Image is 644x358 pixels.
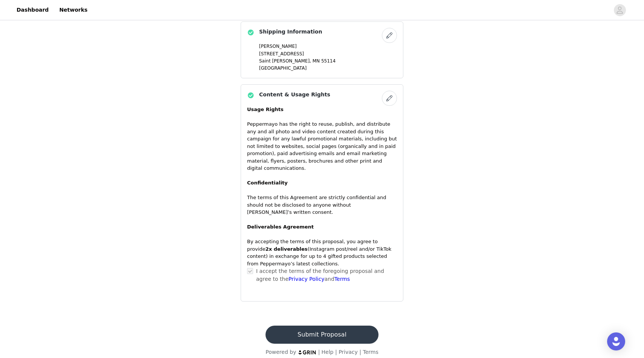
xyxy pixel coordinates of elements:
[241,21,403,78] div: Shipping Information
[266,349,296,355] span: Powered by
[607,332,625,350] div: Open Intercom Messenger
[334,276,350,282] a: Terms
[288,276,324,282] a: Privacy Policy
[247,106,397,216] p: Peppermayo has the right to reuse, publish, and distribute any and all photo and video content cr...
[259,28,322,36] h4: Shipping Information
[256,267,397,283] p: I accept the terms of the foregoing proposal and agree to the and
[318,349,320,355] span: |
[259,91,330,99] h4: Content & Usage Rights
[266,326,378,344] button: Submit Proposal
[359,349,361,355] span: |
[616,4,623,16] div: avatar
[259,50,397,57] p: [STREET_ADDRESS]
[55,2,92,18] a: Networks
[12,2,53,18] a: Dashboard
[313,58,320,64] span: MN
[322,349,334,355] a: Help
[298,350,317,355] img: logo
[259,58,311,64] span: Saint [PERSON_NAME],
[259,65,397,72] p: [GEOGRAPHIC_DATA]
[247,238,397,267] p: By accepting the terms of this proposal, you agree to provide (Instagram post/reel and/or TikTok ...
[259,43,397,50] p: [PERSON_NAME]
[339,349,358,355] a: Privacy
[266,246,308,252] strong: 2x deliverables
[321,58,336,64] span: 55114
[247,180,288,186] strong: Confidentiality
[247,224,314,230] strong: Deliverables Agreement
[241,84,403,302] div: Content & Usage Rights
[335,349,337,355] span: |
[247,107,284,112] strong: Usage Rights
[363,349,378,355] a: Terms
